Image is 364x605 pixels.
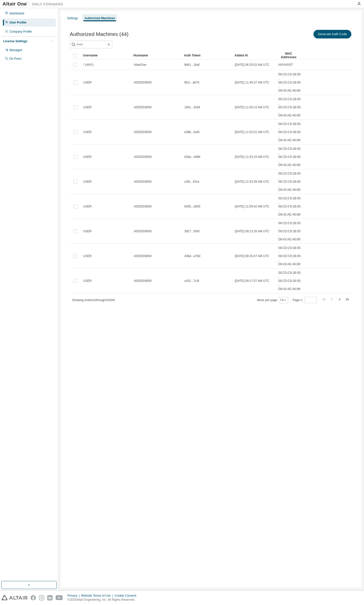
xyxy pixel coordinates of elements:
[280,298,287,302] button: 10
[72,298,115,302] span: Showing entries 1 through 10 of 44
[134,130,151,134] span: AD02503659
[278,246,305,266] span: 58:CD:C9:1B:05:2C , 58:CD:C9:1B:05:2B , D8:43:AE:A6:89:7B
[184,51,231,59] div: Auth Token
[47,595,53,600] img: linkedin.svg
[235,80,269,85] span: [DATE] 11:45:37 AM UTC
[83,105,92,109] span: USER
[184,80,199,85] span: 9fc2...a676
[3,2,66,7] img: Altair One
[9,11,24,15] div: Dashboard
[134,63,146,67] span: AltairOne
[83,51,129,59] div: Username
[293,297,317,303] span: Page n.
[134,229,151,233] span: AD02503659
[83,155,92,159] span: USER
[235,180,269,184] span: [DATE] 11:53:39 AM UTC
[278,172,305,192] span: 58:CD:C9:1B:05:2C , 58:CD:C9:1B:05:2B , D8:43:AE:A6:89:7B
[133,51,180,59] div: Hostname
[83,204,92,208] span: USER
[134,80,151,85] span: AD02503659
[313,30,351,38] button: Generate Auth Code
[235,254,269,258] span: [DATE] 09:16:47 AM UTC
[184,63,199,67] span: 9b61...1bdf
[134,279,151,283] span: AD02503659
[9,48,22,52] div: Managed
[278,221,305,241] span: 58:CD:C9:1B:05:2C , 58:CD:C9:1B:05:2B , D8:43:AE:A6:89:7B
[39,595,44,600] img: instagram.svg
[184,229,199,233] span: 3927...5f30
[115,594,139,598] div: Cookie Consent
[235,105,269,109] span: [DATE] 11:50:12 AM UTC
[235,279,269,283] span: [DATE] 09:17:07 AM UTC
[184,254,200,258] span: 438d...e76d
[278,147,305,167] span: 58:CD:C9:1B:05:2C , 58:CD:C9:1B:05:2B , D8:43:AE:A6:89:7B
[9,30,32,34] div: Company Profile
[134,105,151,109] span: AD02503659
[31,595,36,600] img: facebook.svg
[134,204,151,208] span: AD02503659
[278,196,305,217] span: 58:CD:C9:1B:05:2C , 58:CD:C9:1B:05:2B , D8:43:AE:A6:89:7B
[184,180,199,184] span: c2fb...331e
[184,279,199,283] span: c432...7c3f
[134,155,151,159] span: AD02503659
[83,80,92,85] span: USER
[81,594,115,598] div: Website Terms of Use
[9,20,26,25] div: User Profile
[67,594,81,598] div: Privacy
[83,279,92,283] span: USER
[235,130,269,134] span: [DATE] 11:52:51 AM UTC
[83,63,94,67] span: * (ANY)
[278,97,305,117] span: 58:CD:C9:1B:05:2C , 58:CD:C9:1B:05:2B , D8:43:AE:A6:89:7B
[70,31,128,37] span: Authorized Machines (44)
[235,51,274,59] div: Added At
[278,271,305,291] span: 58:CD:C9:1B:05:2C , 58:CD:C9:1B:05:2B , D8:43:AE:A6:89:7B
[184,155,200,159] span: 03da...4486
[278,51,299,59] div: MAC Addresses
[56,595,63,600] img: youtube.svg
[278,122,305,142] span: 58:CD:C9:1B:05:2C , 58:CD:C9:1B:05:2B , D8:43:AE:A6:89:7B
[134,180,151,184] span: AD02503659
[184,105,200,109] span: 105c...3184
[83,229,92,233] span: USER
[67,16,78,20] div: Settings
[9,57,21,61] div: On Prem
[235,204,269,208] span: [DATE] 11:59:42 AM UTC
[2,595,28,600] img: altair_logo.svg
[3,39,27,43] div: License Settings
[235,229,269,233] span: [DATE] 09:13:26 AM UTC
[184,130,199,134] span: e386...fa45
[278,63,293,67] span: ANYHOST
[83,254,92,258] span: USER
[83,180,92,184] span: USER
[84,16,115,20] div: Authorized Machines
[235,63,269,67] span: [DATE] 06:25:52 AM UTC
[257,297,288,303] span: Items per page
[184,204,200,208] span: 0435...d305
[235,155,269,159] span: [DATE] 11:53:15 AM UTC
[83,130,92,134] span: USER
[67,598,139,602] p: © 2025 Altair Engineering, Inc. All Rights Reserved.
[134,254,151,258] span: AD02503659
[278,72,305,93] span: 58:CD:C9:1B:05:2C , 58:CD:C9:1B:05:2B , D8:43:AE:A6:89:7B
